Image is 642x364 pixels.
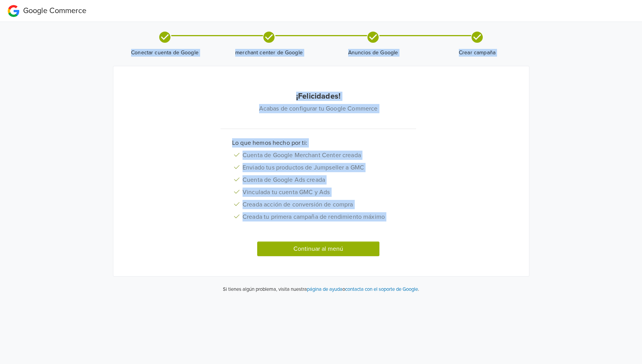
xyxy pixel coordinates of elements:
[226,174,404,186] li: Cuenta de Google Ads creada
[307,286,342,292] a: página de ayuda
[223,286,419,294] p: Si tienes algún problema, visita nuestra o .
[345,286,418,292] a: contacta con el soporte de Google
[428,49,526,57] span: Crear campaña
[226,161,404,174] li: Enviado tus productos de Jumpseller a GMC
[226,138,410,148] p: Lo que hemos hecho por ti:
[135,104,502,113] p: Acabas de configurar tu Google Commerce
[226,149,404,161] li: Cuenta de Google Merchant Center creada
[226,186,404,198] li: Vinculada tu cuenta GMC y Ads
[257,242,380,256] button: Continuar al menú
[220,49,318,57] span: merchant center de Google
[226,211,404,223] li: Creada tu primera campaña de rendimiento máximo
[116,49,214,57] span: Conectar cuenta de Google
[324,49,422,57] span: Anuncios de Google
[135,92,502,101] h5: ¡Felicidades!
[23,6,86,15] span: Google Commerce
[226,198,404,211] li: Creada acción de conversión de compra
